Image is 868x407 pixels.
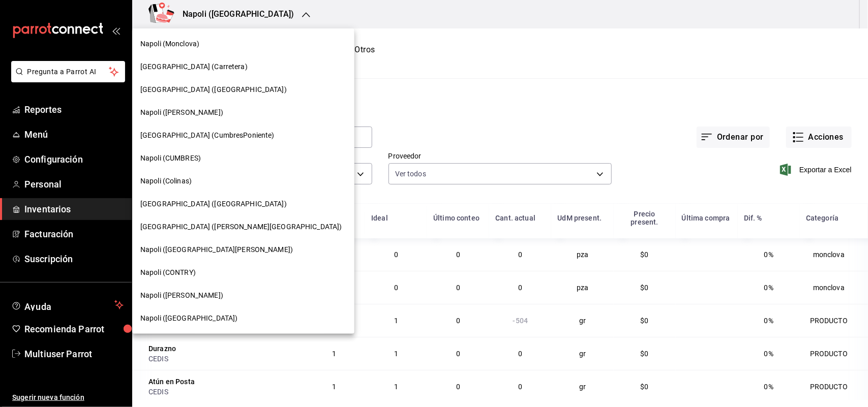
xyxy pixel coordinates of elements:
[140,267,196,278] span: Napoli (CONTRY)
[140,39,199,49] span: Napoli (Monclova)
[132,101,354,124] div: Napoli ([PERSON_NAME])
[140,244,293,255] span: Napoli ([GEOGRAPHIC_DATA][PERSON_NAME])
[140,153,201,164] span: Napoli (CUMBRES)
[140,130,275,141] span: [GEOGRAPHIC_DATA] (CumbresPoniente)
[132,307,354,330] div: Napoli ([GEOGRAPHIC_DATA])
[132,261,354,284] div: Napoli (CONTRY)
[132,215,354,238] div: [GEOGRAPHIC_DATA] ([PERSON_NAME][GEOGRAPHIC_DATA])
[140,107,223,118] span: Napoli ([PERSON_NAME])
[140,199,287,209] span: [GEOGRAPHIC_DATA] ([GEOGRAPHIC_DATA])
[132,170,354,193] div: Napoli (Colinas)
[132,147,354,170] div: Napoli (CUMBRES)
[140,222,342,232] span: [GEOGRAPHIC_DATA] ([PERSON_NAME][GEOGRAPHIC_DATA])
[132,193,354,215] div: [GEOGRAPHIC_DATA] ([GEOGRAPHIC_DATA])
[140,313,237,324] span: Napoli ([GEOGRAPHIC_DATA])
[140,176,192,186] span: Napoli (Colinas)
[132,78,354,101] div: [GEOGRAPHIC_DATA] ([GEOGRAPHIC_DATA])
[132,238,354,261] div: Napoli ([GEOGRAPHIC_DATA][PERSON_NAME])
[140,61,248,72] span: [GEOGRAPHIC_DATA] (Carretera)
[140,84,287,95] span: [GEOGRAPHIC_DATA] ([GEOGRAPHIC_DATA])
[132,33,354,55] div: Napoli (Monclova)
[132,55,354,78] div: [GEOGRAPHIC_DATA] (Carretera)
[140,290,223,301] span: Napoli ([PERSON_NAME])
[132,124,354,147] div: [GEOGRAPHIC_DATA] (CumbresPoniente)
[132,284,354,307] div: Napoli ([PERSON_NAME])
